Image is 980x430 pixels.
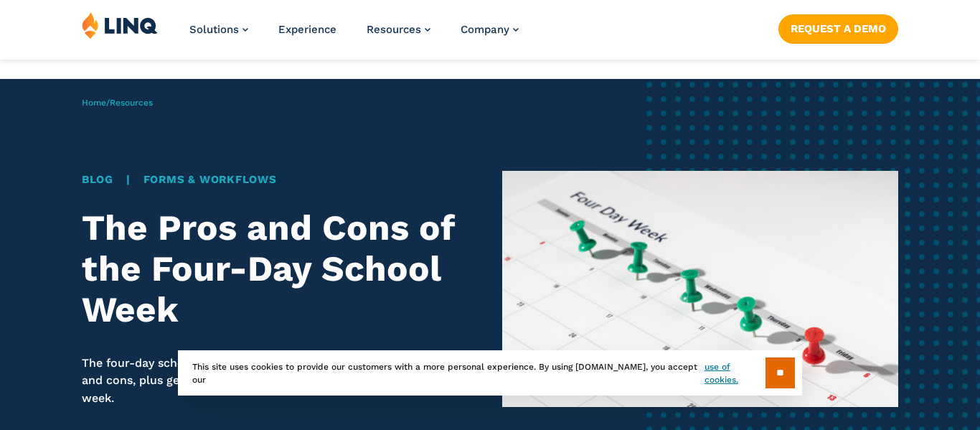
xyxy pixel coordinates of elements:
[461,23,519,36] a: Company
[82,207,478,329] h1: The Pros and Cons of the Four-Day School Week
[367,23,421,36] span: Resources
[82,98,106,108] a: Home
[189,11,519,59] nav: Primary Navigation
[778,11,898,43] nav: Button Navigation
[178,350,802,396] div: This site uses cookies to provide our customers with a more personal experience. By using [DOMAIN...
[461,23,509,36] span: Company
[502,171,898,407] img: Calendar showing a 4-day week with green pushpins
[189,23,239,36] span: Solutions
[778,14,898,43] a: Request a Demo
[189,23,248,36] a: Solutions
[110,98,153,108] a: Resources
[82,355,478,407] p: The four-day school week is a hot topic in education. See the pros and cons, plus get tips to ach...
[367,23,430,36] a: Resources
[705,360,765,386] a: use of cookies.
[82,98,153,108] span: /
[82,11,158,39] img: LINQ | K‑12 Software
[82,172,478,188] div: |
[278,23,336,36] a: Experience
[82,173,113,186] a: Blog
[143,173,277,186] a: Forms & Workflows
